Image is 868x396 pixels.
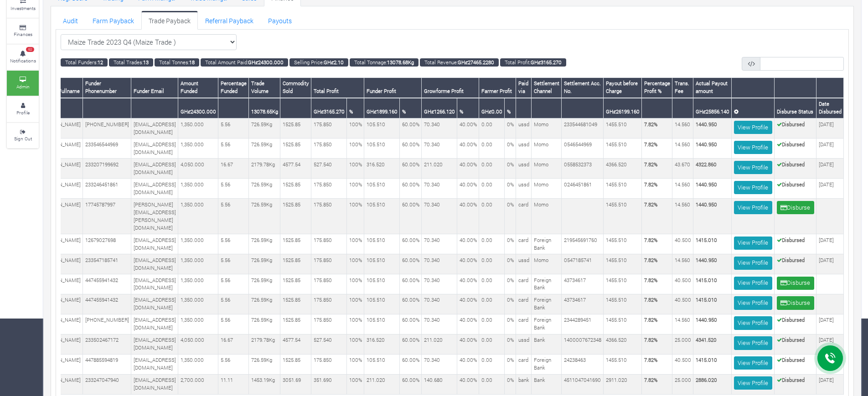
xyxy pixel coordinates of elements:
[734,296,772,309] a: View Profile
[347,98,364,118] th: %
[532,118,562,139] td: Momo
[83,199,131,234] td: 17745787997
[562,274,604,294] td: 43734617
[816,98,844,118] th: Date Disbursed
[10,5,36,11] small: Investments
[734,316,772,329] a: View Profile
[400,179,422,199] td: 60.00%
[457,274,479,294] td: 40.00%
[218,139,249,159] td: 5.56
[249,314,280,334] td: 726.59Kg
[198,11,261,29] a: Referral Payback
[364,274,400,294] td: 105.510
[83,254,131,274] td: 233547185741
[696,201,717,208] b: 1440.950
[189,59,195,66] b: 18
[457,139,479,159] td: 40.00%
[505,179,516,199] td: 0%
[249,139,280,159] td: 726.59Kg
[532,199,562,234] td: Momo
[604,98,642,118] th: GHȼ26199.160
[604,159,642,179] td: 4366.520
[644,277,657,283] b: 7.82%
[178,294,218,314] td: 1,350.000
[775,98,816,118] th: Disburse Status
[83,159,131,179] td: 233207199692
[249,159,280,179] td: 2179.78Kg
[696,141,717,148] b: 1440.950
[178,199,218,234] td: 1,350.000
[734,376,772,390] a: View Profile
[458,59,494,66] b: GHȼ27465.2280
[562,118,604,139] td: 233544681049
[696,121,717,128] b: 1440.950
[505,98,516,118] th: %
[311,98,347,118] th: GHȼ3165.270
[604,274,642,294] td: 1455.510
[422,139,457,159] td: 70.340
[201,58,288,67] small: Total Amount Paid:
[672,274,693,294] td: 40.500
[816,159,844,179] td: [DATE]
[457,234,479,254] td: 40.00%
[505,159,516,179] td: 0%
[16,83,30,90] small: Admin
[777,296,814,309] button: Disburse
[83,139,131,159] td: 233546544969
[249,118,280,139] td: 726.59Kg
[141,11,198,29] a: Trade Payback
[178,139,218,159] td: 1,350.000
[311,254,347,274] td: 175.850
[604,234,642,254] td: 1455.510
[14,31,32,37] small: Finances
[26,47,34,52] span: 62
[311,314,347,334] td: 175.850
[387,59,414,66] b: 13078.68Kg
[672,77,693,98] th: Trans. Fee
[131,294,178,314] td: [EMAIL_ADDRESS][DOMAIN_NAME]
[479,274,505,294] td: 0.00
[457,254,479,274] td: 40.00%
[178,118,218,139] td: 1,350.000
[178,234,218,254] td: 1,350.000
[289,58,348,67] small: Selling Price:
[734,141,772,154] a: View Profile
[311,118,347,139] td: 175.850
[479,139,505,159] td: 0.00
[816,179,844,199] td: [DATE]
[131,77,178,98] th: Funder Email
[479,179,505,199] td: 0.00
[644,181,657,188] b: 7.82%
[562,254,604,274] td: 0547185741
[131,254,178,274] td: [EMAIL_ADDRESS][DOMAIN_NAME]
[248,59,284,66] b: GHȼ24300.000
[516,179,532,199] td: ussd
[400,199,422,234] td: 60.00%
[364,294,400,314] td: 105.510
[249,199,280,234] td: 726.59Kg
[218,254,249,274] td: 5.56
[696,257,717,263] b: 1440.950
[672,234,693,254] td: 40.500
[672,254,693,274] td: 14.560
[777,257,805,263] b: Disbursed
[562,179,604,199] td: 0246451861
[400,139,422,159] td: 60.00%
[347,234,364,254] td: 100%
[83,294,131,314] td: 447455941432
[280,274,311,294] td: 1525.85
[422,234,457,254] td: 70.340
[400,254,422,274] td: 60.00%
[696,181,717,188] b: 1440.950
[364,139,400,159] td: 105.510
[420,58,499,67] small: Total Revenue:
[347,294,364,314] td: 100%
[693,98,732,118] th: GHȼ25856.140
[696,237,717,243] b: 1415.010
[39,314,83,334] td: [PERSON_NAME]
[422,159,457,179] td: 211.020
[7,71,39,96] a: Admin
[83,179,131,199] td: 233246451861
[155,58,199,67] small: Total Tonnes:
[39,179,83,199] td: [PERSON_NAME]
